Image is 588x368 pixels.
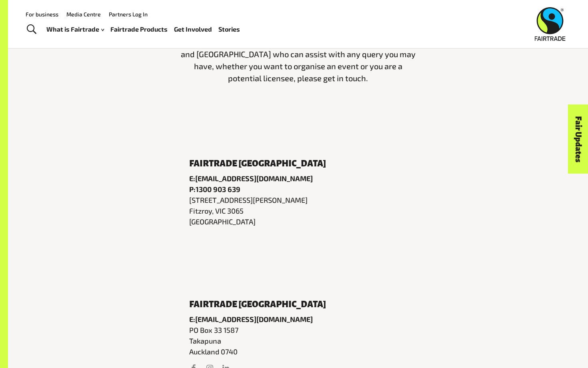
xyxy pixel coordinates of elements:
p: E: [189,173,407,184]
a: Partners Log In [109,11,148,18]
img: Fairtrade Australia New Zealand logo [535,7,566,41]
a: [EMAIL_ADDRESS][DOMAIN_NAME] [195,315,313,324]
a: Get Involved [174,24,212,35]
a: What is Fairtrade [46,24,104,35]
a: Fairtrade Products [110,24,168,35]
a: For business [26,11,58,18]
h6: Fairtrade [GEOGRAPHIC_DATA] [189,159,407,168]
p: [STREET_ADDRESS][PERSON_NAME] Fitzroy, VIC 3065 [GEOGRAPHIC_DATA] [189,195,407,227]
p: E: [189,314,407,325]
a: 1300 903 639 [196,185,240,194]
a: Toggle Search [22,20,41,40]
p: P: [189,184,407,195]
h6: Fairtrade [GEOGRAPHIC_DATA] [189,300,407,309]
p: PO Box 33 1587 Takapuna Auckland 0740 [189,325,407,357]
a: [EMAIL_ADDRESS][DOMAIN_NAME] [195,174,313,183]
a: Stories [218,24,240,35]
a: Media Centre [66,11,101,18]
